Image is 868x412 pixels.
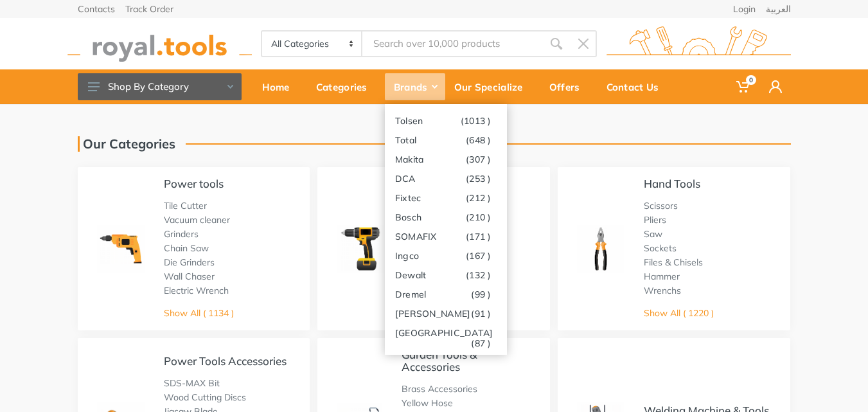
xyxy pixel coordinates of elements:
a: Wall Chaser [164,271,215,282]
img: Royal - Cordless Tools [337,225,384,273]
a: Show All ( 1134 ) [164,307,234,319]
a: Power Tools Accessories [164,354,287,368]
a: Ingco(167 ) [385,246,507,265]
a: 0 [727,69,760,104]
span: (91 ) [471,309,491,319]
a: Total(648 ) [385,130,507,149]
a: Hammer [644,271,680,282]
a: Die Grinders [164,256,215,268]
a: Power tools [164,177,224,190]
div: Categories [307,73,385,100]
a: Scissors [644,200,678,211]
a: Electric Wrench [164,285,229,296]
a: Show All ( 1220 ) [644,307,714,319]
a: Bosch(210 ) [385,207,507,226]
div: Our Specialize [445,73,540,100]
div: Brands [385,73,445,100]
span: (212 ) [466,193,492,203]
a: Tile Cutter [164,200,207,211]
a: [GEOGRAPHIC_DATA](87 ) [385,323,507,342]
a: Chain Saw [164,242,209,254]
a: Brass Accessories [402,383,477,395]
a: Grinders [164,228,199,240]
span: (171 ) [466,231,492,242]
button: Shop By Category [78,73,242,100]
a: Categories [307,69,385,104]
span: (87 ) [471,338,491,348]
span: (648 ) [466,135,492,145]
a: Wrenchs [644,285,681,296]
img: royal.tools Logo [607,26,791,62]
div: Offers [540,73,598,100]
a: Track Order [125,4,173,13]
a: Makita(307 ) [385,149,507,168]
a: Yellow Hose [402,397,453,409]
a: Saw [644,228,662,240]
a: Sockets [644,242,677,254]
a: Contacts [78,4,115,13]
a: Fixtec(212 ) [385,188,507,207]
span: (132 ) [466,270,492,280]
a: Dremel(99 ) [385,284,507,303]
span: (307 ) [466,154,492,165]
h1: Our Categories [78,136,175,152]
img: Royal - Power tools [97,225,145,273]
a: SDS-MAX Bit [164,377,220,389]
span: (210 ) [466,212,492,222]
a: SOMAFIX(171 ) [385,226,507,246]
span: (167 ) [466,251,492,261]
span: (1013 ) [461,116,492,126]
a: Files & Chisels [644,256,703,268]
span: (253 ) [466,174,492,184]
select: Category [262,31,363,56]
a: Login [733,4,756,13]
a: Dewalt(132 ) [385,265,507,284]
a: Our Specialize [445,69,540,104]
a: Vacuum cleaner [164,214,230,226]
div: Contact Us [598,73,677,100]
a: Contact Us [598,69,677,104]
div: Home [253,73,307,100]
span: (99 ) [471,289,491,300]
img: Royal - Hand Tools [577,225,624,273]
a: Wood Cutting Discs [164,391,246,403]
a: العربية [766,4,791,13]
span: 0 [746,75,756,85]
a: Hand Tools [644,177,700,190]
a: Pliers [644,214,666,226]
a: Tolsen(1013 ) [385,111,507,130]
a: [PERSON_NAME](91 ) [385,303,507,323]
input: Site search [362,30,542,57]
img: royal.tools Logo [67,26,252,62]
a: Home [253,69,307,104]
a: DCA(253 ) [385,168,507,188]
a: Offers [540,69,598,104]
a: Garden Tools & Accessories [402,348,477,373]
